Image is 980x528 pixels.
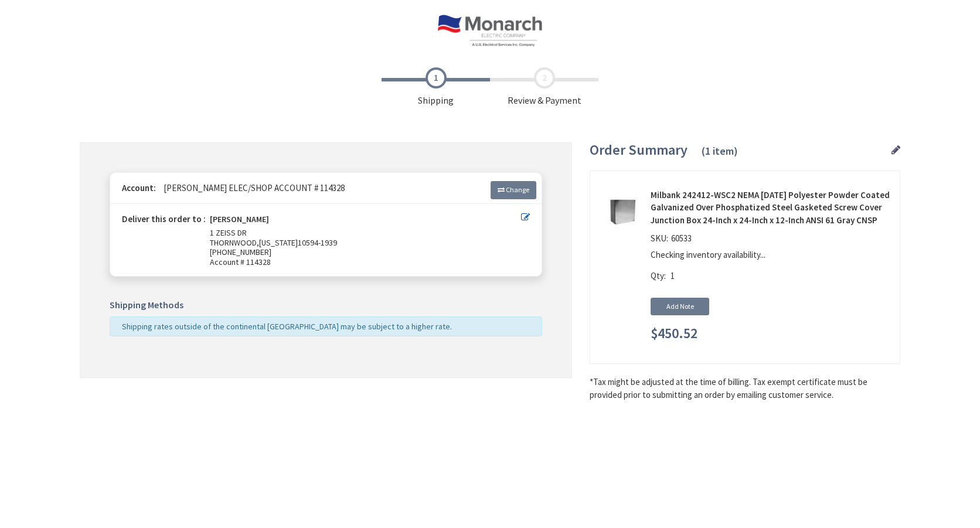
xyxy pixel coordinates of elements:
[506,185,529,194] span: Change
[702,144,738,158] span: (1 item)
[590,141,688,159] span: Order Summary
[438,15,542,47] img: Monarch Electric Company
[668,233,695,244] span: 60533
[158,182,345,193] span: [PERSON_NAME] ELEC/SHOP ACCOUNT # 114328
[210,227,247,238] span: 1 ZEISS DR
[604,193,640,230] img: Milbank 242412-WSC2 NEMA 1/3/12 Polyester Powder Coated Galvanized Over Phosphatized Steel Gasket...
[491,181,536,199] a: Change
[210,214,269,228] strong: [PERSON_NAME]
[382,67,490,107] span: Shipping
[122,213,206,224] strong: Deliver this order to :
[651,248,885,261] p: Checking inventory availability...
[651,326,697,341] span: $450.52
[651,232,695,248] div: SKU:
[651,189,891,226] strong: Milbank 242412-WSC2 NEMA [DATE] Polyester Powder Coated Galvanized Over Phosphatized Steel Gasket...
[298,237,337,248] span: 10594-1939
[590,376,900,401] : *Tax might be adjusted at the time of billing. Tax exempt certificate must be provided prior to s...
[259,237,298,248] span: [US_STATE]
[490,67,598,107] span: Review & Payment
[122,182,156,193] strong: Account:
[110,300,542,311] h5: Shipping Methods
[651,270,664,281] span: Qty
[210,237,259,248] span: THORNWOOD,
[210,257,521,267] span: Account # 114328
[210,247,271,257] span: [PHONE_NUMBER]
[122,321,452,332] span: Shipping rates outside of the continental [GEOGRAPHIC_DATA] may be subject to a higher rate.
[671,270,675,281] span: 1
